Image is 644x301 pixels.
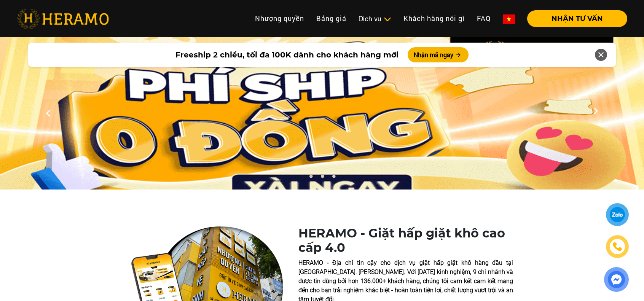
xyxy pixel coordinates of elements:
[318,174,326,182] button: 2
[397,10,471,27] a: Khách hàng nói gì
[175,49,399,61] span: Freeship 2 chiều, tối đa 100K dành cho khách hàng mới
[307,174,314,182] button: 1
[17,9,109,29] img: heramo-logo.png
[249,10,310,27] a: Nhượng quyền
[383,16,391,23] img: subToggleIcon
[607,236,628,257] a: phone-icon
[527,10,627,27] button: NHẬN TƯ VẤN
[612,242,622,252] img: phone-icon
[503,14,515,24] img: vn-flag.png
[471,10,497,27] a: FAQ
[408,47,469,62] button: Nhận mã ngay
[521,15,627,22] a: NHẬN TƯ VẤN
[359,14,391,24] div: Dịch vụ
[298,226,513,255] h1: HERAMO - Giặt hấp giặt khô cao cấp 4.0
[330,174,337,182] button: 3
[310,10,352,27] a: Bảng giá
